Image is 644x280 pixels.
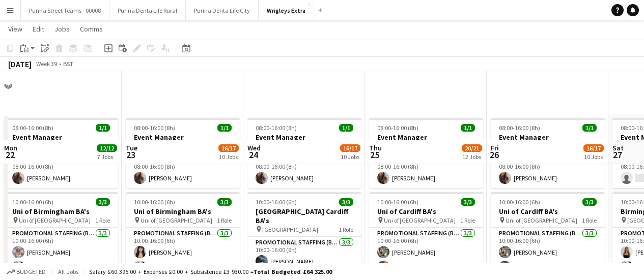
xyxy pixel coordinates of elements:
span: 25 [368,149,382,161]
span: 1 Role [582,216,597,224]
span: 3/3 [96,198,110,206]
h3: Uni of Birmingham BA's [126,207,240,216]
span: Total Budgeted £64 325.00 [254,268,332,275]
span: 12/12 [97,144,117,152]
app-job-card: 08:00-16:00 (8h)1/1Event Manager1 RoleEvents (Event Manager)1/108:00-16:00 (8h)[PERSON_NAME] [4,118,118,188]
span: Budgeted [16,268,46,275]
button: Wrigleys Extra [259,1,314,20]
span: 08:00-16:00 (8h) [12,124,53,132]
div: 12 Jobs [462,153,482,161]
span: 20/21 [462,144,482,152]
span: 3/3 [339,198,353,206]
span: Mon [4,143,17,152]
span: Sat [612,143,624,152]
span: 16/17 [340,144,360,152]
app-card-role: Events (Event Manager)1/108:00-16:00 (8h)[PERSON_NAME] [247,153,361,188]
span: 08:00-16:00 (8h) [499,124,540,132]
div: 10 Jobs [341,153,360,161]
h3: Event Manager [369,133,483,142]
h3: Uni of Cardiff BA's [369,207,483,216]
span: 1/1 [96,124,110,132]
span: 10:00-16:00 (6h) [377,198,418,206]
h3: Uni of Birmingham BA's [4,207,118,216]
div: Salary £60 395.00 + Expenses £0.00 + Subsistence £3 930.00 = [89,268,332,275]
h3: Event Manager [4,133,118,142]
span: 16/17 [583,144,604,152]
span: View [8,24,22,34]
span: 3/3 [217,198,232,206]
span: 1/1 [339,124,353,132]
span: 08:00-16:00 (8h) [134,124,175,132]
span: 10:00-16:00 (6h) [12,198,53,206]
span: 23 [124,149,137,161]
span: All jobs [56,268,80,275]
span: 1/1 [461,124,475,132]
span: Fri [491,143,499,152]
app-job-card: 08:00-16:00 (8h)1/1Event Manager1 RoleEvents (Event Manager)1/108:00-16:00 (8h)[PERSON_NAME] [491,118,605,188]
app-job-card: 08:00-16:00 (8h)1/1Event Manager1 RoleEvents (Event Manager)1/108:00-16:00 (8h)[PERSON_NAME] [247,118,361,188]
div: 10 Jobs [584,153,603,161]
span: Edit [33,24,44,34]
div: BST [63,60,73,68]
span: 27 [611,149,624,161]
span: Comms [80,24,103,34]
span: 10:00-16:00 (6h) [256,198,297,206]
span: Uni of [GEOGRAPHIC_DATA] [506,216,577,224]
h3: Event Manager [126,133,240,142]
button: Budgeted [5,266,47,277]
div: [DATE] [8,59,32,69]
app-job-card: 08:00-16:00 (8h)1/1Event Manager1 RoleEvents (Event Manager)1/108:00-16:00 (8h)[PERSON_NAME] [126,118,240,188]
span: 1 Role [95,216,110,224]
button: Purina Denta Life Rural [109,1,186,20]
span: Uni of [GEOGRAPHIC_DATA] [19,216,91,224]
span: 08:00-16:00 (8h) [377,124,418,132]
app-card-role: Events (Event Manager)1/108:00-16:00 (8h)[PERSON_NAME] [369,153,483,188]
span: Uni of [GEOGRAPHIC_DATA] [384,216,456,224]
h3: [GEOGRAPHIC_DATA] Cardiff BA's [247,207,361,225]
button: Purina Street Teams - 00008 [21,1,109,20]
button: Purina Denta Life City [186,1,259,20]
h3: Event Manager [247,133,361,142]
h3: Event Manager [491,133,605,142]
span: 24 [246,149,261,161]
span: 1 Role [339,226,353,233]
span: 3/3 [582,198,597,206]
span: Tue [126,143,137,152]
span: [GEOGRAPHIC_DATA] [262,226,318,233]
span: 3/3 [461,198,475,206]
span: Jobs [54,24,70,34]
h3: Uni of Cardiff BA's [491,207,605,216]
span: 22 [3,149,17,161]
a: Jobs [50,22,74,36]
span: Wed [247,143,261,152]
span: 1/1 [217,124,232,132]
div: 10 Jobs [219,153,238,161]
span: 10:00-16:00 (6h) [134,198,175,206]
span: 1 Role [460,216,475,224]
span: 16/17 [218,144,239,152]
span: Thu [369,143,382,152]
app-job-card: 08:00-16:00 (8h)1/1Event Manager1 RoleEvents (Event Manager)1/108:00-16:00 (8h)[PERSON_NAME] [369,118,483,188]
div: 7 Jobs [97,153,117,161]
app-card-role: Events (Event Manager)1/108:00-16:00 (8h)[PERSON_NAME] [491,153,605,188]
span: 26 [489,149,499,161]
span: Week 39 [34,60,59,68]
a: View [4,22,26,36]
a: Edit [29,22,48,36]
a: Comms [76,22,107,36]
span: 08:00-16:00 (8h) [256,124,297,132]
span: 1/1 [582,124,597,132]
app-card-role: Events (Event Manager)1/108:00-16:00 (8h)[PERSON_NAME] [126,153,240,188]
span: 1 Role [217,216,232,224]
span: 10:00-16:00 (6h) [499,198,540,206]
span: Uni of [GEOGRAPHIC_DATA] [141,216,212,224]
app-card-role: Events (Event Manager)1/108:00-16:00 (8h)[PERSON_NAME] [4,153,118,188]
